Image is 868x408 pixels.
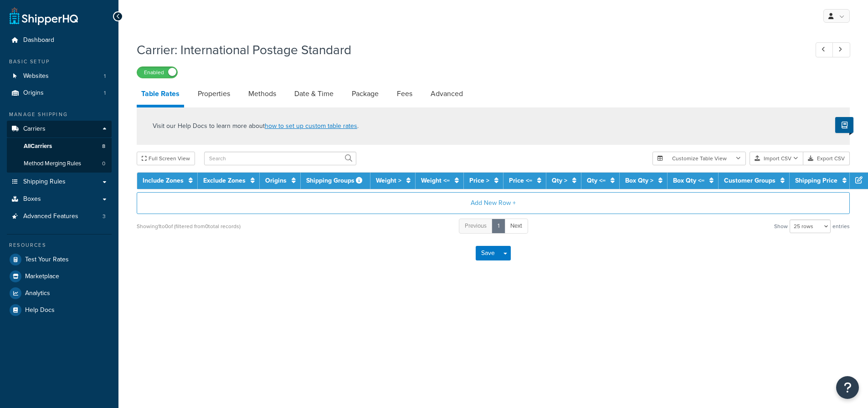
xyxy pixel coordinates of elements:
span: Marketplace [25,273,59,280]
a: AllCarriers8 [7,138,112,155]
a: Test Your Rates [7,251,112,268]
label: Enabled [137,67,177,78]
input: Search [204,152,356,165]
span: Test Your Rates [25,256,69,264]
li: Method Merging Rules [7,155,112,172]
span: Previous [465,221,487,230]
a: Carriers [7,121,112,138]
a: Date & Time [290,83,338,105]
button: Customize Table View [652,152,746,165]
span: Help Docs [25,306,55,314]
a: Previous Record [816,42,833,57]
a: Table Rates [137,83,184,107]
a: Origins [265,176,287,185]
span: Websites [23,72,49,80]
li: Websites [7,68,112,85]
a: Qty > [552,176,567,185]
a: Customer Groups [724,176,776,185]
a: Method Merging Rules0 [7,155,112,172]
button: Export CSV [803,152,850,165]
a: Marketplace [7,268,112,285]
li: Carriers [7,121,112,173]
a: Shipping Rules [7,173,112,190]
button: Open Resource Center [836,376,859,399]
span: 1 [104,89,106,97]
span: 0 [102,160,105,168]
a: Price > [469,176,489,185]
a: Previous [459,219,493,234]
a: Dashboard [7,32,112,49]
div: Showing 1 to 0 of (filtered from 0 total records) [137,220,241,233]
span: Origins [23,89,44,97]
a: Box Qty > [625,176,653,185]
a: 1 [492,219,505,234]
a: Advanced Features3 [7,208,112,225]
div: Basic Setup [7,58,112,66]
p: Visit our Help Docs to learn more about . [153,121,359,131]
a: Boxes [7,191,112,208]
a: how to set up custom table rates [265,121,357,131]
a: Package [347,83,383,105]
li: Origins [7,85,112,102]
a: Methods [244,83,281,105]
a: Fees [392,83,417,105]
button: Full Screen View [137,152,195,165]
div: Resources [7,241,112,249]
a: Advanced [426,83,467,105]
a: Analytics [7,285,112,301]
span: All Carriers [24,143,52,150]
span: 8 [102,143,105,150]
div: Manage Shipping [7,111,112,118]
button: Show Help Docs [835,117,853,133]
span: Show [774,220,788,233]
span: entries [832,220,850,233]
button: Import CSV [750,152,803,165]
a: Next [504,219,528,234]
a: Properties [193,83,235,105]
span: Boxes [23,195,41,203]
a: Exclude Zones [203,176,246,185]
a: Box Qty <= [673,176,704,185]
li: Advanced Features [7,208,112,225]
span: Carriers [23,125,46,133]
a: Websites1 [7,68,112,85]
button: Add New Row + [137,192,850,214]
button: Save [476,246,500,260]
a: Weight > [376,176,401,185]
a: Origins1 [7,85,112,102]
span: 1 [104,72,106,80]
span: Next [510,221,522,230]
a: Shipping Price [795,176,837,185]
a: Include Zones [143,176,184,185]
span: 3 [103,213,106,220]
a: Next Record [832,42,850,57]
a: Weight <= [421,176,450,185]
span: Advanced Features [23,213,78,220]
a: Help Docs [7,302,112,318]
h1: Carrier: International Postage Standard [137,41,799,59]
th: Shipping Groups [301,173,370,189]
span: Method Merging Rules [24,160,81,168]
span: Analytics [25,290,50,297]
span: Dashboard [23,36,54,44]
span: Shipping Rules [23,178,66,186]
a: Price <= [509,176,532,185]
a: Qty <= [587,176,606,185]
